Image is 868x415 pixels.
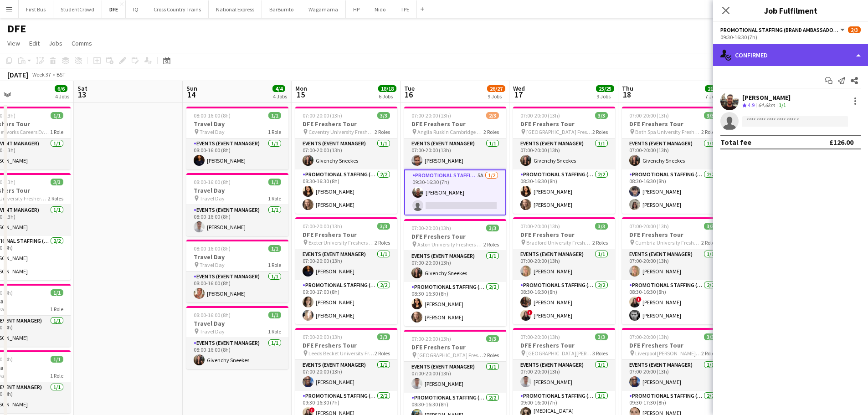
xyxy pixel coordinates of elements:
span: Mon [295,84,307,92]
app-card-role: Events (Event Manager)1/107:00-20:00 (13h)Givenchy Sneekes [513,138,615,169]
span: 2/3 [848,26,861,33]
span: Anglia Ruskin Cambridge Freshers Fair [417,128,483,135]
span: 1/1 [268,245,281,252]
div: 07:00-20:00 (13h)3/3DFE Freshers Tour Exeter University Freshers Fair2 RolesEvents (Event Manager... [295,217,397,324]
span: 07:00-20:00 (13h) [411,112,451,119]
span: 16 [403,89,415,100]
button: StudentCrowd [53,0,102,18]
h3: DFE Freshers Tour [622,120,724,128]
span: 3/3 [377,223,390,230]
span: 3/3 [486,225,499,231]
span: Wed [513,84,525,92]
span: Thu [622,84,633,92]
div: £126.00 [829,138,853,147]
app-job-card: 07:00-20:00 (13h)3/3DFE Freshers Tour Coventry University Freshers Fair2 RolesEvents (Event Manag... [295,107,397,214]
span: Jobs [49,39,62,47]
h3: Travel Day [186,120,288,128]
app-job-card: 07:00-20:00 (13h)3/3DFE Freshers Tour Aston University Freshers Fair2 RolesEvents (Event Manager)... [404,219,506,326]
span: 07:00-20:00 (13h) [629,333,669,340]
span: 07:00-20:00 (13h) [411,225,451,231]
div: 9 Jobs [596,93,614,100]
span: 2 Roles [701,350,717,357]
span: 1/1 [51,112,63,119]
app-job-card: 07:00-20:00 (13h)3/3DFE Freshers Tour Bath Spa University Freshers Fair2 RolesEvents (Event Manag... [622,107,724,214]
span: Travel Day [200,261,225,268]
span: 4.9 [748,102,755,108]
app-card-role: Promotional Staffing (Brand Ambassadors)2/208:30-16:30 (8h)![PERSON_NAME][PERSON_NAME] [622,280,724,324]
app-card-role: Events (Event Manager)1/107:00-20:00 (13h)[PERSON_NAME] [513,249,615,280]
span: Cumbria University Freshers Fair [635,239,701,246]
span: ! [527,310,533,315]
span: 1 Role [268,328,281,335]
h3: DFE Freshers Tour [513,231,615,239]
a: Comms [68,37,96,49]
span: 3/3 [595,112,608,119]
span: 07:00-20:00 (13h) [303,112,342,119]
span: 07:00-20:00 (13h) [520,223,560,230]
span: 2 Roles [592,239,608,246]
h3: DFE Freshers Tour [622,231,724,239]
button: Nido [367,0,393,18]
span: 3/3 [377,112,390,119]
app-job-card: 07:00-20:00 (13h)3/3DFE Freshers Tour [GEOGRAPHIC_DATA] Freshers Fair2 RolesEvents (Event Manager... [513,107,615,214]
span: 18/18 [378,85,396,92]
span: 15 [294,89,307,100]
div: 07:00-20:00 (13h)3/3DFE Freshers Tour Bradford University Freshers Fair2 RolesEvents (Event Manag... [513,217,615,324]
span: [GEOGRAPHIC_DATA][PERSON_NAME][DEMOGRAPHIC_DATA] Freshers Fair [526,350,592,357]
app-job-card: 08:00-16:00 (8h)1/1Travel Day Travel Day1 RoleEvents (Event Manager)1/108:00-16:00 (8h)[PERSON_NAME] [186,107,288,169]
app-card-role: Events (Event Manager)1/108:00-16:00 (8h)[PERSON_NAME] [186,205,288,236]
h3: Travel Day [186,186,288,195]
app-card-role: Events (Event Manager)1/107:00-20:00 (13h)[PERSON_NAME] [513,360,615,391]
span: 07:00-20:00 (13h) [520,112,560,119]
app-card-role: Events (Event Manager)1/107:00-20:00 (13h)[PERSON_NAME] [295,249,397,280]
span: 3/3 [486,335,499,342]
span: 26/27 [487,85,505,92]
span: 3/3 [595,333,608,340]
h3: DFE Freshers Tour [404,343,506,351]
app-card-role: Promotional Staffing (Brand Ambassadors)2/209:00-17:00 (8h)[PERSON_NAME][PERSON_NAME] [295,280,397,324]
span: 1/1 [268,179,281,185]
span: 08:00-16:00 (8h) [194,245,231,252]
span: 1 Role [50,372,63,379]
span: 1 Role [50,306,63,313]
span: 2 Roles [375,350,390,357]
span: Travel Day [200,328,225,335]
span: Comms [72,39,92,47]
app-job-card: 07:00-20:00 (13h)2/3DFE Freshers Tour Anglia Ruskin Cambridge Freshers Fair2 RolesEvents (Event M... [404,107,506,215]
span: 3/3 [704,112,717,119]
span: Aston University Freshers Fair [417,241,483,248]
app-card-role: Promotional Staffing (Brand Ambassadors)2/208:30-16:30 (8h)[PERSON_NAME][PERSON_NAME] [622,169,724,214]
span: 4/4 [272,85,285,92]
span: 2 Roles [592,128,608,135]
button: DFE [102,0,126,18]
button: Cross Country Trains [146,0,209,18]
span: ! [636,297,642,302]
span: [GEOGRAPHIC_DATA] Freshers Fair [526,128,592,135]
app-card-role: Events (Event Manager)1/107:00-20:00 (13h)Givenchy Sneekes [404,251,506,282]
span: 07:00-20:00 (13h) [629,223,669,230]
span: Bath Spa University Freshers Fair [635,128,701,135]
h3: Travel Day [186,319,288,328]
span: 3/3 [704,333,717,340]
span: 21/21 [705,85,723,92]
app-job-card: 08:00-16:00 (8h)1/1Travel Day Travel Day1 RoleEvents (Event Manager)1/108:00-16:00 (8h)[PERSON_NAME] [186,173,288,236]
button: BarBurrito [262,0,301,18]
span: Coventry University Freshers Fair [308,128,375,135]
span: 3/3 [377,333,390,340]
span: 2 Roles [48,195,63,202]
span: Edit [29,39,40,47]
span: 3 Roles [592,350,608,357]
a: Jobs [45,37,66,49]
div: 64.6km [756,102,777,109]
app-card-role: Promotional Staffing (Brand Ambassadors)2/208:30-16:30 (8h)[PERSON_NAME][PERSON_NAME] [404,282,506,326]
span: 07:00-20:00 (13h) [520,333,560,340]
app-job-card: 07:00-20:00 (13h)3/3DFE Freshers Tour Cumbria University Freshers Fair2 RolesEvents (Event Manage... [622,217,724,324]
span: 3/3 [704,223,717,230]
app-job-card: 08:00-16:00 (8h)1/1Travel Day Travel Day1 RoleEvents (Event Manager)1/108:00-16:00 (8h)Givenchy S... [186,306,288,369]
